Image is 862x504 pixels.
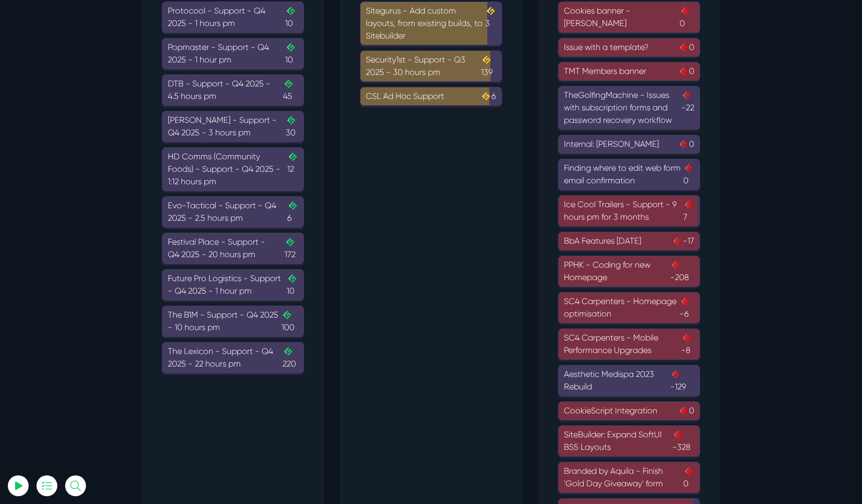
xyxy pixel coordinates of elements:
[558,401,700,420] a: CookieScript Integration0
[162,111,304,142] a: [PERSON_NAME] - Support - Q4 2025 - 3 hours pm30
[481,54,496,79] span: 139
[366,90,496,103] div: CSL Ad Hoc Support
[168,309,298,334] div: The B1M - Support - Q4 2025 - 10 hours pm
[360,2,502,45] a: Sitegurus - Add custom layouts, from existing builds, to Sitebuilder3
[485,5,496,42] span: 3
[558,135,700,154] a: Internal: [PERSON_NAME]0
[558,232,700,250] a: BbA Features [DATE]-17
[162,196,304,228] a: Evo-Tactical - Support - Q4 2025 - 2.5 hours pm6
[162,306,304,337] a: The B1M - Support - Q4 2025 - 10 hours pm100
[564,41,694,54] div: Issue with a template?
[670,368,694,393] span: -129
[283,78,298,103] span: 45
[680,295,694,320] span: -6
[287,272,298,297] span: 10
[558,256,700,287] a: PPHK - Coding for new Homepage-208
[168,114,298,139] div: [PERSON_NAME] - Support - Q4 2025 - 3 hours pm
[558,62,700,81] a: TMT Members banner0
[34,184,149,206] button: Log In
[681,332,694,357] span: -8
[564,235,694,247] div: BbA Features [DATE]
[564,259,694,284] div: PPHK - Coding for new Homepage
[558,195,700,226] a: Ice Cool Trailers - Support - 9 hours pm for 3 months7
[558,462,700,493] a: Branded by Aquila - Finish 'Gold Day Giveaway' form0
[564,405,694,417] div: CookieScript Integration
[558,292,700,323] a: SC4 Carpenters - Homepage optimisation-6
[564,429,694,453] div: SiteBuilder: Expand SoftUI BS5 Layouts
[168,272,298,297] div: Future Pro Logistics - Support - Q4 2025 - 1 hour pm
[168,41,298,66] div: Popmaster - Support - Q4 2025 - 1 hour pm
[558,425,700,457] a: SiteBuilder: Expand SoftUI BS5 Layouts-328
[564,89,694,127] div: TheGolfingMachine - Issues with subscription forms and password recovery workflow
[558,2,700,33] a: Cookies banner - [PERSON_NAME]0
[168,150,298,188] div: HD Comms (Community Foods) - Support - Q4 2025 - 1:12 hours pm
[162,233,304,264] a: Festival Place - Support - Q4 2025 - 20 hours pm172
[672,429,694,453] span: -328
[162,38,304,69] a: Popmaster - Support - Q4 2025 - 1 hour pm10
[564,138,694,150] div: Internal: [PERSON_NAME]
[678,405,694,417] span: 0
[168,236,298,261] div: Festival Place - Support - Q4 2025 - 20 hours pm
[670,259,694,284] span: -208
[162,2,304,33] a: Protocool - Support - Q4 2025 - 1 hours pm10
[168,5,298,30] div: Protocool - Support - Q4 2025 - 1 hours pm
[564,295,694,320] div: SC4 Carpenters - Homepage optimisation
[558,365,700,396] a: Aesthetic Medispa 2023 Rebuild-129
[564,198,694,223] div: Ice Cool Trailers - Support - 9 hours pm for 3 months
[168,199,298,224] div: Evo-Tactical - Support - Q4 2025 - 2.5 hours pm
[564,332,694,357] div: SC4 Carpenters - Mobile Performance Upgrades
[360,87,502,106] a: CSL Ad Hoc Support6
[564,65,694,78] div: TMT Members banner
[162,269,304,300] a: Future Pro Logistics - Support - Q4 2025 - 1 hour pm10
[168,345,298,370] div: The Lexicon - Support - Q4 2025 - 22 hours pm
[558,329,700,360] a: SC4 Carpenters - Mobile Performance Upgrades-8
[678,41,694,54] span: 0
[564,162,694,187] div: Finding where to edit web form email confirmation
[678,65,694,78] span: 0
[282,345,298,370] span: 220
[286,114,298,139] span: 30
[34,122,149,145] input: Email
[285,41,298,66] span: 10
[683,198,694,223] span: 7
[366,54,496,79] div: Security1st - Support - Q3 2025 - 30 hours pm
[168,78,298,103] div: DTB - Support - Q4 2025 - 4.5 hours pm
[360,51,502,82] a: Security1st - Support - Q3 2025 - 30 hours pm139
[285,236,298,261] span: 172
[558,38,700,57] a: Issue with a template?0
[680,5,694,30] span: 0
[683,465,694,490] span: 0
[287,199,298,224] span: 6
[285,5,298,30] span: 10
[678,138,694,150] span: 0
[366,5,496,42] div: Sitegurus - Add custom layouts, from existing builds, to Sitebuilder
[287,150,298,188] span: 12
[558,86,700,130] a: TheGolfingMachine - Issues with subscription forms and password recovery workflow-22
[683,162,694,187] span: 0
[162,147,304,191] a: HD Comms (Community Foods) - Support - Q4 2025 - 1:12 hours pm12
[681,89,694,127] span: -22
[558,159,700,190] a: Finding where to edit web form email confirmation0
[481,90,496,103] span: 6
[162,74,304,106] a: DTB - Support - Q4 2025 - 4.5 hours pm45
[564,368,694,393] div: Aesthetic Medispa 2023 Rebuild
[564,465,694,490] div: Branded by Aquila - Finish 'Gold Day Giveaway' form
[281,309,298,334] span: 100
[162,342,304,373] a: The Lexicon - Support - Q4 2025 - 22 hours pm220
[672,235,694,247] span: -17
[564,5,694,30] div: Cookies banner - [PERSON_NAME]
